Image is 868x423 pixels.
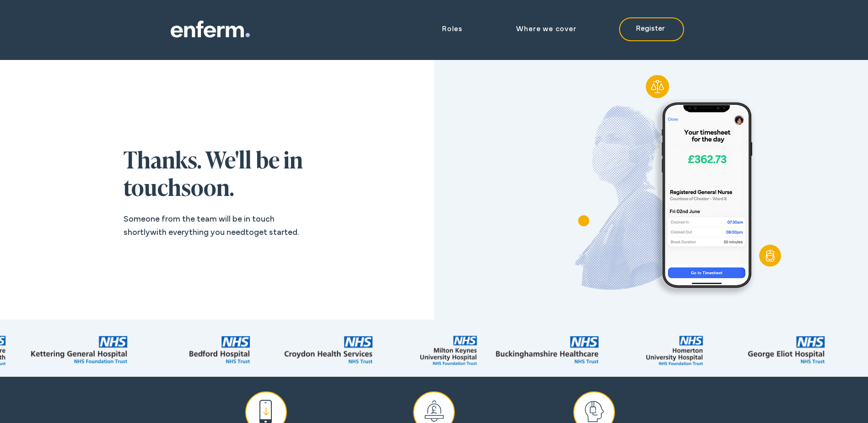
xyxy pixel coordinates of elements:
[442,26,463,33] span: Roles
[397,21,467,38] div: Roles
[388,333,480,366] img: NHS-Milton-Keynes-University-Hospital.png
[516,26,576,33] span: Where we cover
[124,148,306,203] h1: soon.
[397,21,581,38] nav: Site
[636,25,665,33] span: Register
[254,229,299,237] span: get started.
[508,75,781,300] img: Timesheet-Payment
[245,229,254,237] span: to
[124,216,275,237] span: Someone from the team will be in touch shortly
[619,17,684,41] a: Register
[150,229,245,237] span: with everything you need
[491,333,603,366] img: NHS-Buckinghamshire-Healthcare-.png
[471,21,581,38] a: Where we cover
[124,151,303,201] span: Thanks. We'll be in touch
[265,333,377,366] img: NHS-Croydon-Health-Services.png
[143,333,254,366] img: NHS-Royal-Bolton-Hospital.png
[614,333,706,366] img: NHS-Homerton-University-Hospital.png
[20,333,131,366] img: NHS-Kettering-General-Hospital.png
[717,333,829,366] img: NHS-George-Eliot-Hospital-.png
